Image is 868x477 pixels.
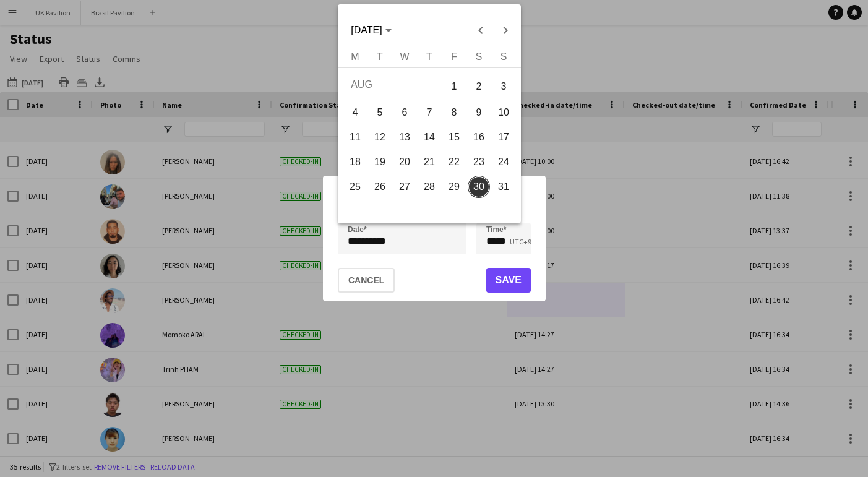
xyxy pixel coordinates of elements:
[367,100,392,125] button: 05-08-2025
[491,174,516,199] button: 31-08-2025
[443,176,465,198] span: 29
[492,176,515,198] span: 31
[367,150,392,174] button: 19-08-2025
[442,100,466,125] button: 08-08-2025
[367,125,392,150] button: 12-08-2025
[442,150,466,174] button: 22-08-2025
[344,151,366,173] span: 18
[466,100,491,125] button: 09-08-2025
[392,125,417,150] button: 13-08-2025
[492,126,515,148] span: 17
[369,151,391,173] span: 19
[343,174,367,199] button: 25-08-2025
[367,174,392,199] button: 26-08-2025
[491,150,516,174] button: 24-08-2025
[468,151,490,173] span: 23
[492,18,517,43] button: Next month
[426,51,432,62] span: T
[466,174,491,199] button: 30-08-2025
[443,74,465,99] span: 1
[491,125,516,150] button: 17-08-2025
[468,74,490,99] span: 2
[392,174,417,199] button: 27-08-2025
[442,174,466,199] button: 29-08-2025
[344,101,366,124] span: 4
[344,126,366,148] span: 11
[351,25,382,35] span: [DATE]
[400,51,409,62] span: W
[418,151,440,173] span: 21
[442,125,466,150] button: 15-08-2025
[418,176,440,198] span: 28
[346,19,396,41] button: Choose month and year
[417,174,442,199] button: 28-08-2025
[344,176,366,198] span: 25
[468,101,490,124] span: 9
[492,74,515,99] span: 3
[343,125,367,150] button: 11-08-2025
[418,126,440,148] span: 14
[443,126,465,148] span: 15
[491,72,516,100] button: 03-08-2025
[491,100,516,125] button: 10-08-2025
[492,101,515,124] span: 10
[500,51,507,62] span: S
[343,100,367,125] button: 04-08-2025
[417,150,442,174] button: 21-08-2025
[442,72,466,100] button: 01-08-2025
[468,18,492,43] button: Previous month
[393,151,416,173] span: 20
[418,101,440,124] span: 7
[343,150,367,174] button: 18-08-2025
[451,51,457,62] span: F
[443,101,465,124] span: 8
[492,151,515,173] span: 24
[475,51,482,62] span: S
[468,176,490,198] span: 30
[393,126,416,148] span: 13
[443,151,465,173] span: 22
[466,150,491,174] button: 23-08-2025
[369,101,391,124] span: 5
[468,126,490,148] span: 16
[466,125,491,150] button: 16-08-2025
[417,125,442,150] button: 14-08-2025
[393,176,416,198] span: 27
[369,126,391,148] span: 12
[417,100,442,125] button: 07-08-2025
[343,72,442,100] td: AUG
[392,150,417,174] button: 20-08-2025
[377,51,383,62] span: T
[351,51,359,62] span: M
[392,100,417,125] button: 06-08-2025
[369,176,391,198] span: 26
[466,72,491,100] button: 02-08-2025
[393,101,416,124] span: 6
